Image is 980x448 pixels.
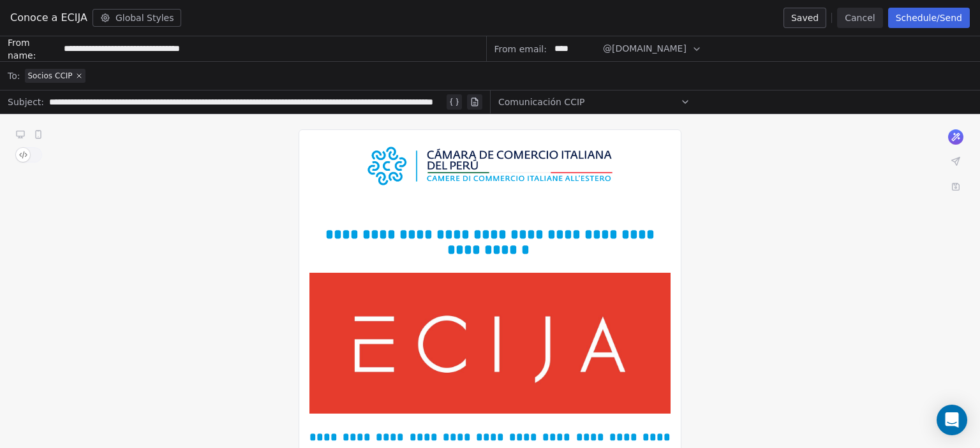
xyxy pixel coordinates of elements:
[93,9,182,27] button: Global Styles
[8,36,59,62] span: From name:
[27,71,72,81] span: Socios CCIP
[937,405,967,435] div: Open Intercom Messenger
[498,96,585,108] span: Comunicación CCIP
[8,96,44,112] span: Subject:
[494,43,547,55] span: From email:
[603,42,687,55] span: @[DOMAIN_NAME]
[8,69,20,82] span: To:
[837,8,882,28] button: Cancel
[783,8,826,28] button: Saved
[10,10,87,25] span: Conoce a ECIJA
[888,8,970,28] button: Schedule/Send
